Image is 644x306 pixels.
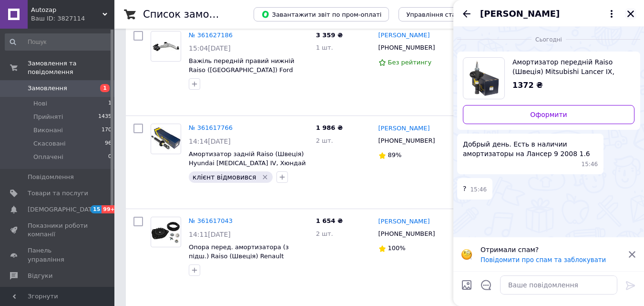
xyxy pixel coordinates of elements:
span: Прийняті [33,113,63,121]
span: 1435 [98,113,112,121]
div: Ваш ID: 3827114 [31,14,114,23]
span: 15 [91,205,102,213]
a: № 361617043 [189,217,233,224]
img: Фото товару [151,221,181,243]
span: 99+ [102,205,117,213]
input: Пошук [5,33,112,51]
a: [PERSON_NAME] [378,124,430,133]
a: Опора перед. амортизатора (з підш.) Raiso (Швеція) Renault [PERSON_NAME], [PERSON_NAME] 3 08- #RC... [189,243,302,277]
span: 1 654 ₴ [316,217,343,224]
span: 15:46 12.09.2025 [582,160,598,169]
span: 0 [108,153,112,161]
span: [PERSON_NAME] [480,8,560,20]
span: Завантажити звіт по пром-оплаті [261,10,381,19]
img: 5453955556_w640_h640_amortizator-perednij-raiso.jpg [468,58,501,99]
a: Фото товару [151,31,181,62]
span: Панель управління [28,246,88,264]
button: Завантажити звіт по пром-оплаті [254,7,389,21]
span: 96 [105,139,112,148]
span: Скасовані [33,139,66,148]
button: Повідомити про спам та заблокувати [480,256,606,264]
button: [PERSON_NAME] [480,8,617,20]
span: 89% [388,151,402,158]
span: Управління статусами [406,11,479,18]
span: Товари та послуги [28,189,88,198]
span: Амортизатор передній Raiso (Швеція) Mitsubishi Lancer IX, Мітсубісі Лансер 9 03-13 #RS312890 UAPV... [512,57,627,76]
a: [PERSON_NAME] [378,217,430,226]
span: 1 шт. [316,44,333,51]
span: Нові [33,99,47,108]
a: [PERSON_NAME] [378,31,430,40]
span: 1 986 ₴ [316,124,343,131]
span: Показники роботи компанії [28,222,88,239]
span: 100% [388,244,406,252]
span: Повідомлення [28,173,74,181]
button: Відкрити шаблони відповідей [480,279,492,291]
a: Фото товару [151,217,181,247]
span: Без рейтингу [388,59,432,66]
span: 3 359 ₴ [316,32,343,39]
span: [DEMOGRAPHIC_DATA] [28,205,98,214]
div: [PHONE_NUMBER] [377,135,437,147]
img: Фото товару [151,127,181,151]
span: Оплачені [33,153,63,161]
h1: Список замовлень [143,9,240,20]
a: Переглянути товар [463,57,634,99]
span: Добрый день. Есть в наличии амортизаторы на Лансер 9 2008 1.6 [463,139,598,158]
span: 14:14[DATE] [189,137,231,145]
span: 170 [102,126,112,135]
span: клієнт відмовився [193,173,256,181]
a: № 361627186 [189,32,233,39]
button: Закрити [625,8,636,20]
div: [PHONE_NUMBER] [377,42,437,54]
a: Амортизатор задній Raiso (Швеція) Hyundai [MEDICAL_DATA] IV, Хюндай Соната 4 98-04 #RS317272 UACA... [189,150,306,184]
img: :face_with_monocle: [461,249,472,260]
p: Отримали спам? [480,245,622,254]
div: 12.09.2025 [457,34,640,44]
span: ? [463,184,466,194]
svg: Видалити мітку [261,173,269,181]
div: [PHONE_NUMBER] [377,228,437,240]
span: 14:11[DATE] [189,231,231,238]
img: Фото товару [151,36,181,56]
span: Виконані [33,126,63,135]
span: 15:46 12.09.2025 [470,186,487,194]
button: Назад [461,8,472,20]
span: Autozap [31,6,102,14]
span: Сьогодні [532,36,566,44]
span: 1372 ₴ [512,81,543,90]
span: 1 [108,99,112,108]
span: 2 шт. [316,230,333,237]
span: 2 шт. [316,137,333,144]
a: Оформити [463,105,634,124]
a: № 361617766 [189,124,233,131]
span: 1 [100,84,110,92]
span: Відгуки [28,272,52,280]
a: Фото товару [151,124,181,154]
button: Управління статусами [399,7,487,21]
a: Важіль передній правий нижній Raiso ([GEOGRAPHIC_DATA]) Ford Edge, Ford Edge 14- #RL-A052AXF UAOH... [189,57,296,91]
span: 15:04[DATE] [189,44,231,52]
span: Замовлення та повідомлення [28,59,114,76]
span: Замовлення [28,84,67,93]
